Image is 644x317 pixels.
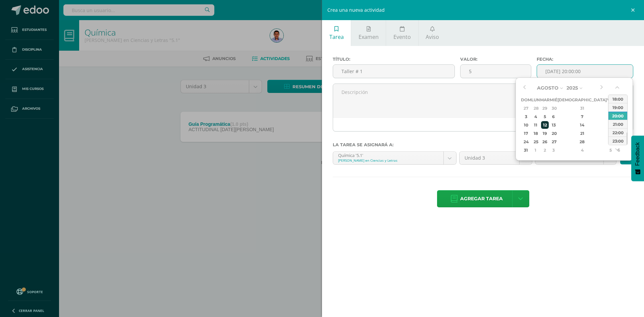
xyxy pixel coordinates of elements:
[532,138,539,146] div: 25
[461,65,531,78] input: Puntos máximos
[540,96,550,104] th: Mar
[419,20,446,46] a: Aviso
[550,129,556,137] div: 20
[522,121,530,129] div: 10
[608,137,627,145] div: 23:00
[329,33,344,41] span: Tarea
[562,121,602,129] div: 14
[426,33,439,41] span: Aviso
[541,146,549,154] div: 2
[562,113,602,120] div: 7
[607,121,613,129] div: 15
[608,128,627,137] div: 22:00
[532,121,539,129] div: 11
[562,129,602,137] div: 21
[460,191,503,207] span: Agregar tarea
[550,104,556,112] div: 30
[541,138,549,146] div: 26
[567,85,578,91] span: 2025
[532,104,539,112] div: 28
[532,129,539,137] div: 18
[522,146,530,154] div: 31
[338,158,438,163] div: [PERSON_NAME] en Ciencias y Letras
[541,104,549,112] div: 29
[359,33,379,41] span: Examen
[608,120,627,128] div: 21:00
[386,20,418,46] a: Evento
[541,121,549,129] div: 12
[607,146,613,154] div: 5
[522,129,530,137] div: 17
[550,146,556,154] div: 3
[532,146,539,154] div: 1
[333,57,455,62] label: Título:
[338,152,438,158] div: Química '5.1'
[607,104,613,112] div: 1
[557,96,607,104] th: [DEMOGRAPHIC_DATA]
[522,138,530,146] div: 24
[607,138,613,146] div: 29
[631,136,644,181] button: Feedback - Mostrar encuesta
[562,146,602,154] div: 4
[550,113,556,120] div: 6
[608,103,627,111] div: 19:00
[522,113,530,120] div: 3
[522,104,530,112] div: 27
[333,152,456,164] a: Química '5.1'[PERSON_NAME] en Ciencias y Letras
[607,113,613,120] div: 8
[562,138,602,146] div: 28
[521,96,531,104] th: Dom
[608,95,627,103] div: 18:00
[635,142,641,166] span: Feedback
[322,20,351,46] a: Tarea
[537,57,633,62] label: Fecha:
[608,111,627,120] div: 20:00
[550,96,557,104] th: Mié
[465,152,514,164] span: Unidad 3
[607,96,614,104] th: Vie
[537,85,558,91] span: Agosto
[531,96,540,104] th: Lun
[550,138,556,146] div: 27
[562,104,602,112] div: 31
[537,65,633,78] input: Fecha de entrega
[541,113,549,120] div: 5
[550,121,556,129] div: 13
[532,113,539,120] div: 4
[541,129,549,137] div: 19
[460,57,531,62] label: Valor:
[351,20,386,46] a: Examen
[393,33,411,41] span: Evento
[607,129,613,137] div: 22
[333,65,454,78] input: Título
[333,142,633,147] label: La tarea se asignará a:
[460,152,532,164] a: Unidad 3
